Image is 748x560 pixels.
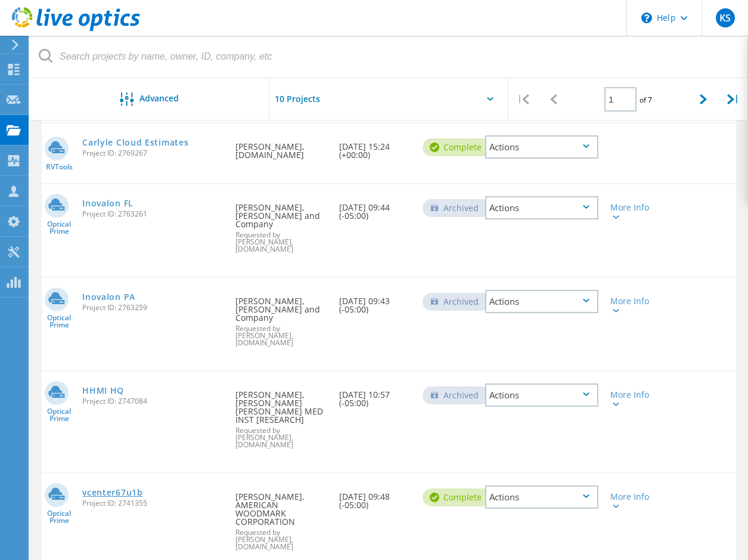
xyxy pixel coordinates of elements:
div: Complete [423,488,494,506]
span: Project ID: 2741355 [82,500,223,507]
div: [PERSON_NAME], [PERSON_NAME] and Company [229,184,334,265]
span: Optical Prime [42,510,76,524]
div: More Info [610,493,654,509]
div: Actions [485,290,598,313]
div: [DATE] 09:44 (-05:00) [333,184,417,232]
a: Inovalon PA [82,293,135,301]
span: Requested by [PERSON_NAME], [DOMAIN_NAME] [235,231,328,253]
span: Optical Prime [42,408,76,422]
div: More Info [610,203,654,220]
div: More Info [610,297,654,314]
span: Project ID: 2763261 [82,211,223,218]
span: Requested by [PERSON_NAME], [DOMAIN_NAME] [235,427,328,448]
div: Actions [485,196,598,219]
a: HHMI HQ [82,386,124,395]
span: Project ID: 2769267 [82,150,223,157]
div: Actions [485,383,598,407]
div: [PERSON_NAME], [DOMAIN_NAME] [229,123,334,171]
span: Requested by [PERSON_NAME], [DOMAIN_NAME] [235,529,328,550]
div: Complete [423,138,494,156]
span: KS [719,13,731,23]
span: RVTools [46,163,73,171]
a: Live Optics Dashboard [12,25,140,33]
div: Archived [423,293,491,311]
span: of 7 [640,95,652,105]
div: Actions [485,135,598,159]
div: [PERSON_NAME], [PERSON_NAME] and Company [229,278,334,358]
span: Project ID: 2747084 [82,398,223,405]
div: Archived [423,199,491,217]
div: More Info [610,391,654,407]
a: vcenter67u1b [82,488,142,497]
div: [DATE] 10:57 (-05:00) [333,372,417,419]
div: Archived [423,386,491,404]
div: [PERSON_NAME], [PERSON_NAME] [PERSON_NAME] MED INST [RESEARCH] [229,372,334,460]
span: Requested by [PERSON_NAME], [DOMAIN_NAME] [235,325,328,346]
div: [DATE] 09:43 (-05:00) [333,278,417,326]
div: | [718,78,748,120]
span: Project ID: 2763259 [82,304,223,311]
a: Inovalon FL [82,199,134,208]
span: Optical Prime [42,221,76,235]
div: Actions [485,485,598,509]
div: | [508,78,538,120]
span: Advanced [139,94,179,103]
div: [DATE] 09:48 (-05:00) [333,474,417,521]
span: Optical Prime [42,314,76,329]
svg: \n [641,13,652,23]
div: [DATE] 15:24 (+00:00) [333,123,417,171]
a: Carlyle Cloud Estimates [82,138,188,147]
